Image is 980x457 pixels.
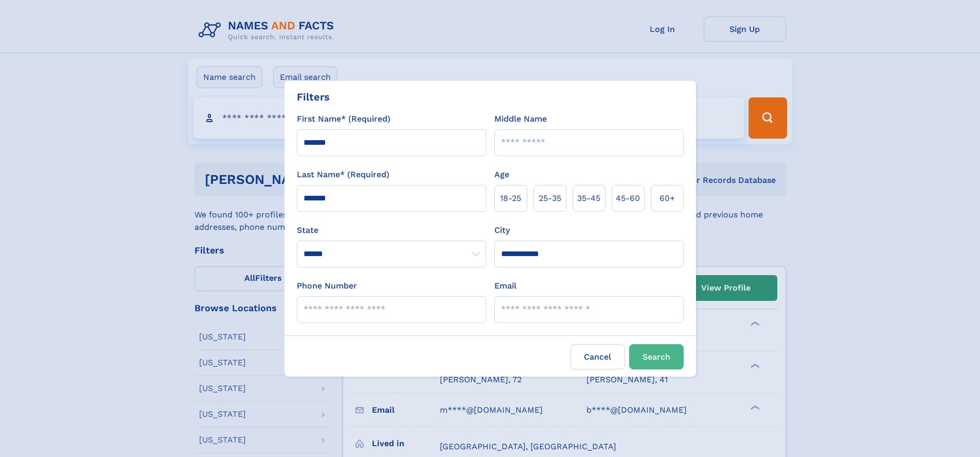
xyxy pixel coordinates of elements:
[500,192,521,205] span: 18‑25
[297,89,330,105] div: Filters
[571,344,625,369] label: Cancel
[297,113,390,125] label: First Name* (Required)
[539,192,561,205] span: 25‑35
[494,113,547,125] label: Middle Name
[494,168,509,181] label: Age
[297,224,486,236] label: State
[577,192,600,205] span: 35‑45
[297,168,389,181] label: Last Name* (Required)
[660,192,675,205] span: 60+
[629,344,684,369] button: Search
[297,280,357,292] label: Phone Number
[616,192,640,205] span: 45‑60
[494,224,510,236] label: City
[494,280,516,292] label: Email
